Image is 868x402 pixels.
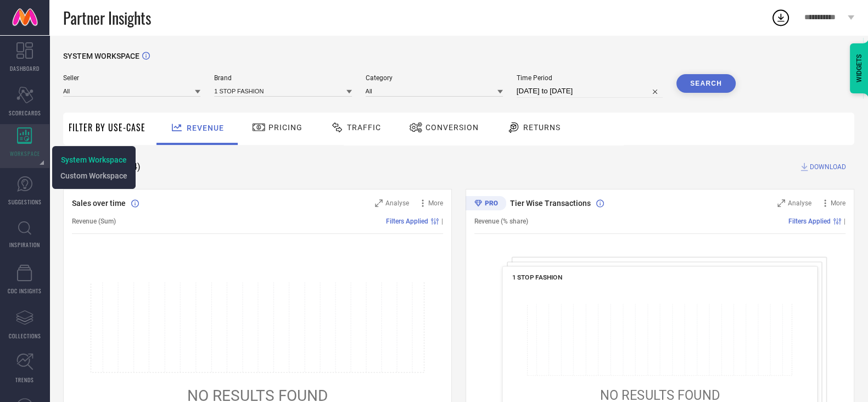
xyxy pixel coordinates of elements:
span: More [831,199,845,207]
span: | [441,217,443,225]
svg: Zoom [777,199,785,207]
button: Search [676,74,736,93]
span: DASHBOARD [10,64,40,72]
span: COLLECTIONS [9,332,41,340]
span: WORKSPACE [10,149,40,158]
span: Analyse [788,199,811,207]
span: TRENDS [15,376,34,384]
span: Partner Insights [63,7,151,29]
span: Revenue [187,124,224,132]
span: Returns [523,123,561,132]
span: Conversion [425,123,479,132]
span: Sales over time [72,199,126,208]
span: Traffic [347,123,381,132]
span: Brand [214,74,351,82]
span: INSPIRATION [9,241,40,249]
span: DOWNLOAD [810,161,846,172]
span: Filter By Use-Case [69,121,145,134]
div: Premium [466,196,506,213]
span: Filters Applied [386,217,428,225]
span: | [844,217,845,225]
span: Time Period [517,74,663,82]
span: SUGGESTIONS [8,198,42,206]
div: Open download list [771,8,791,27]
a: System Workspace [61,154,127,165]
span: Filters Applied [788,217,831,225]
span: Revenue (% share) [474,217,528,225]
span: Analyse [385,199,409,207]
span: SYSTEM WORKSPACE [63,52,139,60]
span: Category [366,74,503,82]
span: 1 STOP FASHION [512,273,563,281]
span: Custom Workspace [60,171,127,180]
span: More [428,199,443,207]
span: SCORECARDS [9,109,41,117]
span: Revenue (Sum) [72,217,116,225]
a: Custom Workspace [60,170,127,181]
span: Pricing [268,123,303,132]
span: Tier Wise Transactions [510,199,591,208]
span: System Workspace [61,155,127,164]
svg: Zoom [375,199,383,207]
span: CDC INSIGHTS [8,287,42,295]
input: Select time period [517,85,663,98]
span: Seller [63,74,200,82]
